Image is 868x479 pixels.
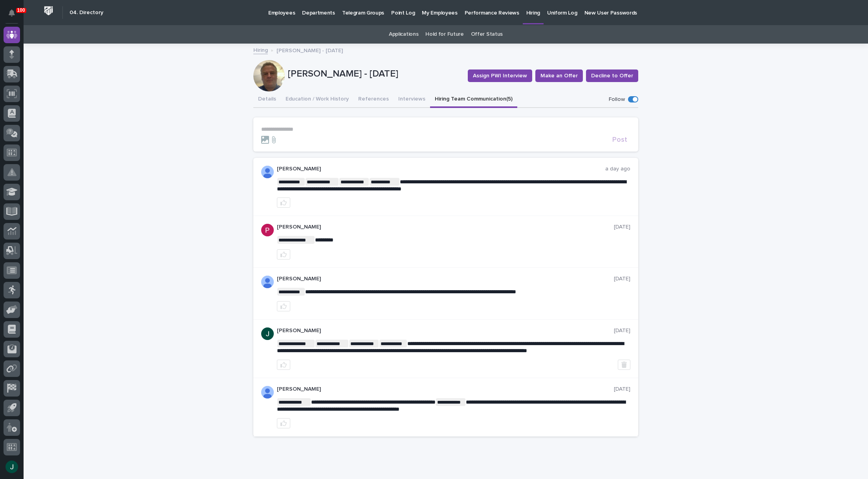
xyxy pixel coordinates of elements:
button: Assign PWI Interview [468,69,532,82]
button: Notifications [4,5,20,21]
button: Decline to Offer [586,69,638,82]
a: Hold for Future [425,25,463,44]
button: Hiring Team Communication (5) [430,91,517,108]
p: a day ago [605,166,630,172]
a: Offer Status [471,25,503,44]
button: like this post [277,197,290,208]
button: like this post [277,301,290,311]
p: [PERSON_NAME] [277,276,614,282]
p: Follow [609,96,625,103]
span: Assign PWI Interview [473,72,527,80]
p: [DATE] [614,327,630,334]
img: AOh14GiWKAYVPIbfHyIkyvX2hiPF8_WCcz-HU3nlZscn=s96-c [261,386,274,399]
button: like this post [277,418,290,428]
button: Delete post [618,360,630,370]
p: [DATE] [614,386,630,393]
button: Details [253,91,281,108]
p: [PERSON_NAME] - [DATE] [277,46,343,54]
img: AATXAJzKHBjIVkmOEWMd7CrWKgKOc1AT7c5NBq-GLKw_=s96-c [261,327,274,340]
img: ACg8ocKZHX3kFMW1pdUq3QAW4Ce5R-N_bBP0JCN15me4FXGyTyc=s96-c [261,224,274,236]
p: 100 [17,7,25,13]
h2: 04. Directory [70,9,103,16]
div: Notifications100 [10,9,20,22]
button: Make an Offer [535,69,583,82]
button: Education / Work History [281,91,353,108]
span: Decline to Offer [591,72,633,80]
p: [PERSON_NAME] [277,327,614,334]
a: Applications [389,25,418,44]
p: [PERSON_NAME] - [DATE] [288,68,461,80]
button: like this post [277,249,290,260]
button: Interviews [394,91,430,108]
p: [DATE] [614,276,630,282]
button: users-avatar [4,459,20,475]
button: References [353,91,394,108]
p: [PERSON_NAME] [277,386,614,393]
img: AOh14GiWKAYVPIbfHyIkyvX2hiPF8_WCcz-HU3nlZscn=s96-c [261,166,274,178]
img: Workspace Logo [41,4,56,18]
button: like this post [277,360,290,370]
p: [PERSON_NAME] [277,224,614,230]
span: Make an Offer [540,72,578,80]
span: Post [612,136,627,143]
img: AOh14GiWKAYVPIbfHyIkyvX2hiPF8_WCcz-HU3nlZscn=s96-c [261,276,274,288]
p: [PERSON_NAME] [277,166,605,172]
a: Hiring [253,45,268,54]
p: [DATE] [614,224,630,230]
button: Post [609,136,630,143]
